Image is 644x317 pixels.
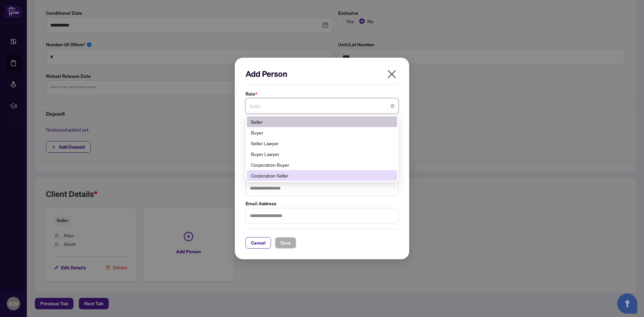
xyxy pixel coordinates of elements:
div: Seller Lawyer [251,140,393,147]
button: Save [275,237,296,249]
div: Corporation Buyer [247,159,397,170]
div: Seller [247,116,397,127]
label: Email Address [246,200,398,207]
button: Open asap [617,294,637,314]
button: Cancel [246,237,271,249]
h2: Add Person [246,68,398,79]
span: close-circle [390,104,394,108]
div: Buyer [251,129,393,136]
span: close [386,69,397,80]
div: Buyer Lawyer [251,150,393,158]
label: Role [246,90,398,98]
div: Buyer Lawyer [247,149,397,159]
div: Corporation Buyer [251,161,393,168]
div: Seller Lawyer [247,138,397,149]
div: Seller [251,118,393,125]
span: Cancel [251,237,266,248]
div: Corporation Seller [247,170,397,181]
div: Buyer [247,127,397,138]
div: Corporation Seller [251,172,393,179]
span: Seller [250,100,394,112]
